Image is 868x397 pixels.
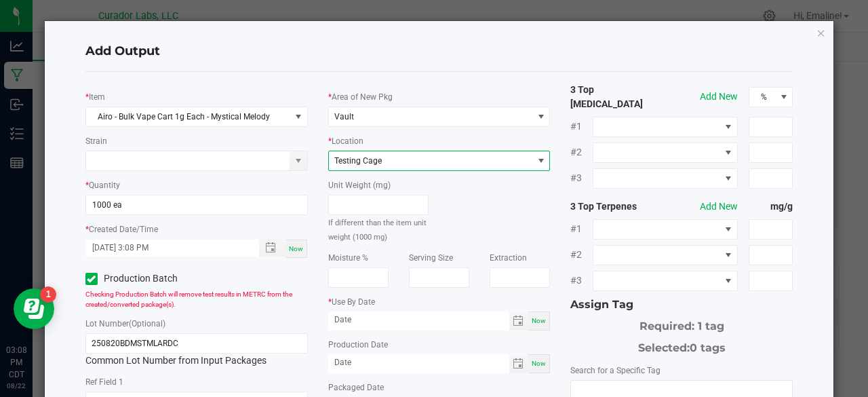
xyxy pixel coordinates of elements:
span: Toggle popup [259,240,285,257]
span: Testing Cage [334,156,382,166]
span: % [749,88,776,107]
strong: 3 Top [MEDICAL_DATA] [570,83,659,111]
span: #2 [570,145,593,159]
span: Toggle calendar [509,311,529,330]
label: Moisture % [328,252,368,264]
iframe: Resource center unread badge [40,286,56,303]
label: Strain [85,135,107,147]
span: 0 tags [690,341,726,354]
label: Location [332,135,363,147]
div: Required: 1 tag [570,313,793,335]
span: NO DATA FOUND [593,219,737,240]
span: #2 [570,248,593,262]
span: Now [289,245,303,252]
span: Toggle calendar [509,354,529,373]
div: Assign Tag [570,297,793,313]
span: Airo - Bulk Vape Cart 1g Each - Mystical Melody [86,107,290,126]
div: Selected: [570,335,793,356]
label: Packaged Date [328,381,384,394]
label: Extraction [490,252,527,264]
iframe: Resource center [14,288,54,329]
span: Checking Production Batch will remove test results in METRC from the created/converted package(s). [85,290,292,308]
label: Use By Date [328,296,375,308]
label: Production Date [328,339,388,351]
small: If different than the item unit weight (1000 mg) [328,219,427,242]
label: Created Date/Time [89,223,158,235]
label: Search for a Specific Tag [570,364,660,377]
input: Created Datetime [86,240,245,257]
span: NO DATA FOUND [593,245,737,265]
span: Now [532,317,546,324]
span: #3 [570,273,593,288]
input: Date [328,354,509,371]
span: (Optional) [129,319,165,328]
span: Now [532,360,546,367]
label: Area of New Pkg [332,91,393,103]
input: Date [328,311,509,328]
button: Add New [700,200,738,214]
label: Ref Field 1 [85,376,123,388]
span: NO DATA FOUND [593,271,737,291]
label: Quantity [89,179,120,191]
label: Serving Size [409,252,453,264]
h4: Add Output [85,43,793,60]
strong: mg/g [749,200,793,214]
button: Add New [700,90,738,104]
span: Vault [334,112,354,121]
span: #3 [570,171,593,185]
div: Common Lot Number from Input Packages [85,333,308,368]
label: Production Batch [85,271,186,286]
label: Unit Weight (mg) [328,179,391,191]
label: Item [89,91,105,103]
span: #1 [570,222,593,236]
label: Lot Number [85,318,165,330]
span: #1 [570,119,593,134]
strong: 3 Top Terpenes [570,200,659,214]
